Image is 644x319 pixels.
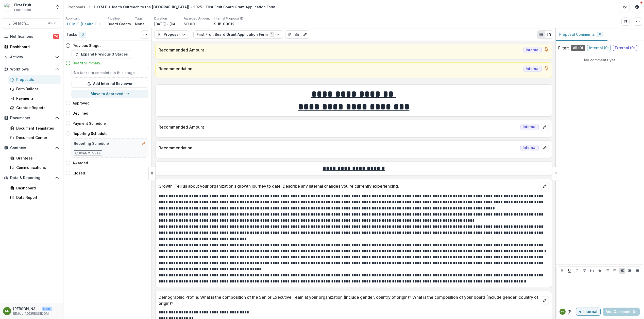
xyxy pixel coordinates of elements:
[2,65,61,73] button: Open Workflows
[72,90,148,98] button: Move to Approved
[73,121,106,126] h4: Payment Schedule
[13,311,52,316] p: [EMAIL_ADDRESS][DOMAIN_NAME]
[583,310,597,314] p: Internal
[108,16,120,21] p: Pipeline
[74,70,146,75] h5: No tasks to complete in this stage
[141,30,149,39] button: Toggle View Cancelled Tasks
[73,43,101,48] h4: Previous Stages
[632,2,642,12] button: Get Help
[2,174,61,182] button: Open Data & Reporting
[582,268,588,274] button: Strike
[94,4,275,10] div: H.O.M.E. (Health Outreach to the [GEOGRAPHIC_DATA]) - 2025 - First Fruit Board Grant Application ...
[16,195,57,200] div: Data Report
[72,50,131,58] button: Expand Previous 3 Stages
[74,141,109,146] h5: Reporting Schedule
[10,67,53,72] span: Workflows
[566,268,572,274] button: Underline
[12,21,45,26] span: Search...
[613,45,637,51] span: External ( 0 )
[10,55,53,59] span: Activity
[2,32,61,41] button: Notifications76
[520,124,539,130] span: Internal
[545,30,553,39] button: PDF view
[73,170,85,176] h4: Closed
[42,307,52,311] p: User
[66,32,77,37] h3: Tasks
[2,53,61,61] button: Open Activity
[65,3,87,11] a: Proposals
[523,47,542,53] span: Internal
[587,45,611,51] span: Internal ( 0 )
[612,268,618,274] button: Ordered List
[561,310,564,313] div: Sofia Njoroge
[634,268,640,274] button: Align Right
[574,268,580,274] button: Italicize
[520,145,539,151] span: Internal
[16,155,57,161] div: Grantees
[16,86,57,92] div: Form Builder
[159,183,539,189] p: Growth: Tell us about your organization’s growth journey to date. Describe any internal changes y...
[8,193,61,202] a: Data Report
[568,309,576,314] p: [PERSON_NAME]
[10,146,53,150] span: Contacts
[135,16,143,21] p: Tags
[8,163,61,172] a: Communications
[301,30,309,39] button: Edit as form
[154,16,167,21] p: Duration
[541,296,549,304] button: edit
[620,2,630,12] button: Partners
[8,133,61,142] a: Document Center
[599,32,601,36] span: 0
[72,80,148,88] button: Add Internal Reviewer
[576,308,601,316] button: Internal
[8,94,61,102] a: Payments
[73,160,88,166] h4: Awarded
[16,185,57,191] div: Dashboard
[8,124,61,132] a: Document Templates
[537,30,545,39] button: Plaintext view
[16,105,57,110] div: Grantee Reports
[597,268,603,274] button: Heading 2
[73,111,88,116] h4: Declined
[4,3,12,11] img: First Fruit
[193,30,283,39] button: First Fruit Board Grant Application Form1
[8,85,61,93] a: Form Builder
[2,18,61,28] button: Search...
[541,144,549,152] button: edit
[8,184,61,192] a: Dashboard
[523,66,542,72] span: Internal
[154,30,189,39] button: Proposal
[73,131,108,136] h4: Reporting Schedule
[5,309,9,313] div: Sofia Njoroge
[154,21,180,27] p: [DATE] - [DATE]
[184,21,195,27] p: $0.00
[558,57,641,63] p: No comments yet
[603,308,640,316] button: Add Comment
[559,268,565,274] button: Bold
[604,268,610,274] button: Bullet List
[184,16,210,21] p: Awarded Amount
[2,144,61,152] button: Open Contacts
[627,268,633,274] button: Align Center
[108,21,131,27] p: Board Grants
[10,116,53,120] span: Documents
[47,21,57,26] div: ⌘ + K
[79,151,101,155] p: Incomplete
[73,60,100,66] h4: Board Summary
[10,176,53,180] span: Data & Reporting
[16,96,57,101] div: Payments
[54,308,60,314] button: More
[558,45,569,51] p: Filter:
[8,103,61,112] a: Grantee Reports
[8,75,61,84] a: Proposals
[571,45,585,51] span: All ( 0 )
[10,34,53,39] span: Notifications
[10,44,57,49] div: Dashboard
[541,123,549,131] button: edit
[54,2,61,12] button: Open entity switcher
[159,66,521,72] p: Recommendation
[67,4,85,10] div: Proposals
[135,21,145,27] p: None
[16,165,57,170] div: Communications
[2,114,61,122] button: Open Documents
